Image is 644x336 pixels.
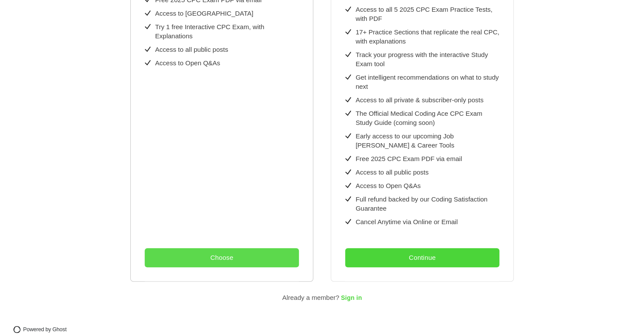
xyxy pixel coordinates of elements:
div: 17+ Practice Sections that replicate the real CPC, with explanations [356,27,499,46]
div: Free 2025 CPC Exam PDF via email [356,154,462,163]
div: Access to all private & subscriber-only posts [356,95,483,104]
div: Access to all public posts [155,45,228,54]
button: Continue [345,248,499,267]
div: Full refund backed by our Coding Satisfaction Guarantee [356,195,499,213]
div: Get intelligent recommendations on what to study next [356,73,499,91]
div: Already a member? [282,292,339,303]
div: Access to Open Q&As [356,181,420,190]
a: Powered by Ghost [10,323,74,336]
div: Access to all 5 2025 CPC Exam Practice Tests, with PDF [356,5,499,23]
div: The Official Medical Coding Ace CPC Exam Study Guide (coming soon) [356,109,499,127]
div: Early access to our upcoming Job [PERSON_NAME] & Career Tools [356,131,499,150]
button: Choose [145,248,299,267]
button: Sign in [341,292,362,304]
div: Cancel Anytime via Online or Email [356,217,458,226]
div: Access to all public posts [356,168,429,177]
span: Sign in [341,295,362,302]
div: Access to Open Q&As [155,58,220,67]
div: Access to [GEOGRAPHIC_DATA] [155,9,253,18]
div: Try 1 free Interactive CPC Exam, with Explanations [155,22,299,40]
div: Track your progress with the interactive Study Exam tool [356,50,499,68]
